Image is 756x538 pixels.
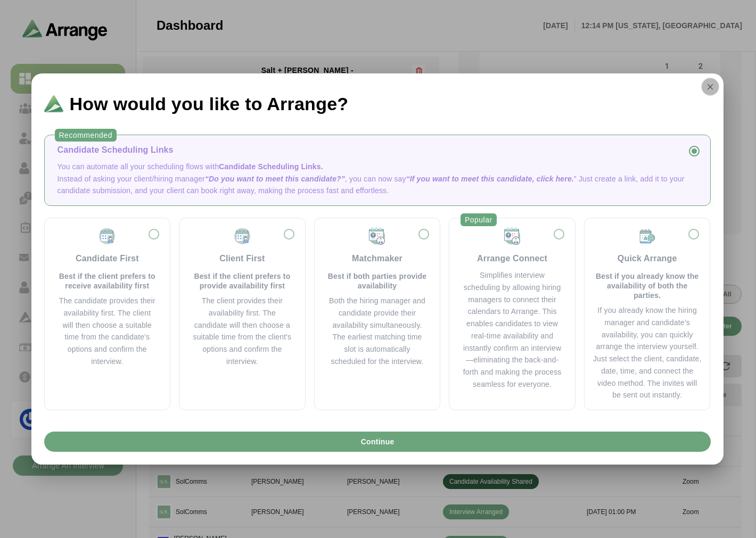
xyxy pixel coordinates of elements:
[593,271,702,300] p: Best if you already know the availability of both the parties.
[638,227,657,246] img: Quick Arrange
[618,252,677,265] div: Quick Arrange
[76,252,139,265] div: Candidate First
[219,252,265,265] div: Client First
[55,129,117,142] div: Recommended
[327,295,428,368] div: Both the hiring manager and candidate provide their availability simultaneously. The earliest mat...
[367,227,387,246] img: Matchmaker
[192,271,292,291] p: Best if the client prefers to provide availability first
[593,304,702,401] div: If you already know the hiring manager and candidate’s availability, you can quickly arrange the ...
[352,252,402,265] div: Matchmaker
[327,271,428,291] p: Best if both parties provide availability
[44,432,711,452] button: Continue
[462,269,562,391] div: Simplifies interview scheduling by allowing hiring managers to connect their calendars to Arrange...
[44,95,63,112] img: Logo
[57,161,697,173] p: You can automate all your scheduling flows with
[70,95,349,113] span: How would you like to Arrange?
[192,295,292,368] div: The client provides their availability first. The candidate will then choose a suitable time from...
[57,173,697,197] p: Instead of asking your client/hiring manager , you can now say ” Just create a link, add it to yo...
[57,295,158,368] div: The candidate provides their availability first. The client will then choose a suitable time from...
[219,162,323,171] span: Candidate Scheduling Links.
[205,175,345,183] span: “Do you want to meet this candidate?”
[57,144,697,156] div: Candidate Scheduling Links
[406,175,574,183] span: “If you want to meet this candidate, click here.
[233,227,252,246] img: Client First
[97,227,117,246] img: Candidate First
[461,213,497,226] div: Popular
[57,271,158,291] p: Best if the client prefers to receive availability first
[503,227,522,246] img: Matchmaker
[360,432,394,452] span: Continue
[477,252,547,265] div: Arrange Connect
